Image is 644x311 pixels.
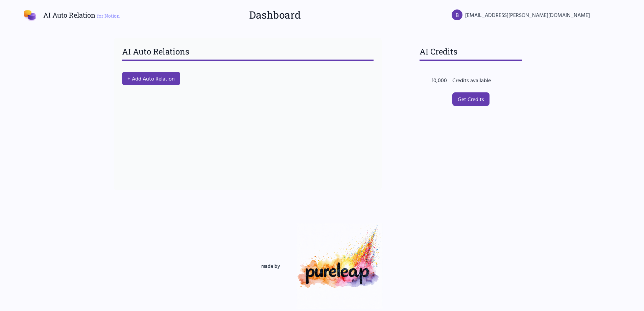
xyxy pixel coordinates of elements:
a: AI Auto Relation for Notion [22,7,120,23]
img: Pureleap Logo [296,223,383,309]
span: for Notion [97,13,120,19]
span: [EMAIL_ADDRESS][PERSON_NAME][DOMAIN_NAME] [465,11,590,19]
span: made by [261,263,280,269]
h3: AI Auto Relations [122,46,374,61]
img: AI Auto Relation Logo [22,7,38,23]
div: 10,000 [424,76,452,84]
div: Credits available [452,76,508,84]
div: B [452,9,462,20]
h1: AI Auto Relation [43,10,120,20]
button: + Add Auto Relation [122,72,180,85]
a: Get Credits [452,92,490,106]
h2: Dashboard [249,9,301,21]
h3: AI Credits [420,46,522,61]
